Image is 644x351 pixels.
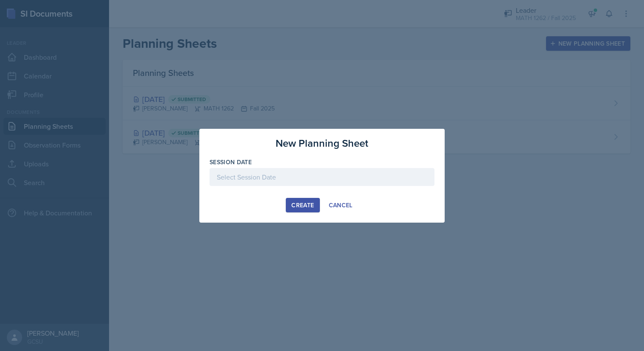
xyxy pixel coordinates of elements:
div: Create [291,202,314,209]
button: Create [286,198,319,212]
div: Cancel [329,202,353,209]
h3: New Planning Sheet [276,136,368,151]
button: Cancel [323,198,358,212]
label: Session Date [210,158,252,166]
